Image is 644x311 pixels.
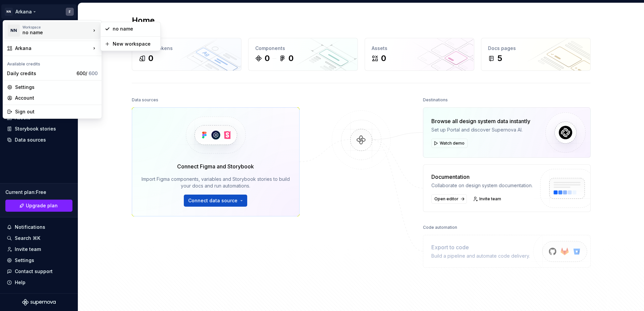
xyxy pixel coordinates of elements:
div: New workspace [113,41,156,47]
div: Workspace [22,25,91,29]
span: 600 / [76,70,98,76]
div: Arkana [15,45,91,52]
div: Available credits [4,57,100,68]
div: no name [113,25,156,32]
div: Settings [15,84,98,91]
div: Daily credits [7,70,74,77]
div: NN [8,24,20,37]
div: no name [22,29,79,36]
span: 600 [89,70,98,76]
div: Account [15,95,98,101]
div: Sign out [15,108,98,115]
